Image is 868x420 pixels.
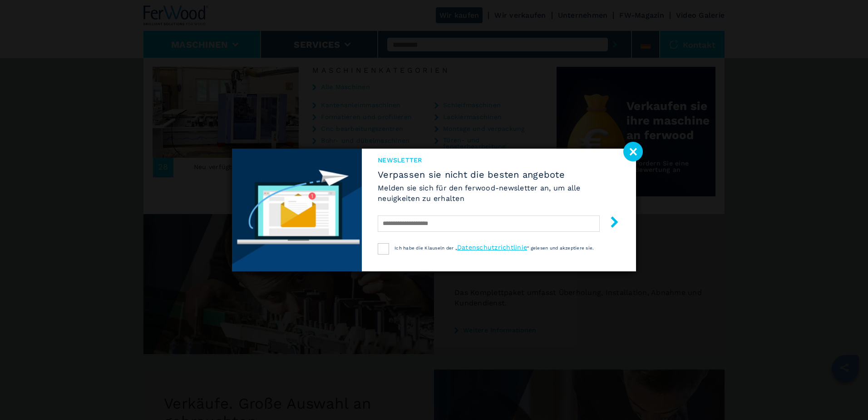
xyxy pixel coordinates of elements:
[395,245,457,250] span: Ich habe die Klauseln der „
[457,244,527,251] a: Datenschutzrichtlinie
[378,169,620,180] span: Verpassen sie nicht die besten angebote
[232,149,362,271] img: Newsletter image
[527,245,594,250] span: “ gelesen und akzeptiere sie.
[378,183,620,204] h6: Melden sie sich für den ferwood-newsletter an, um alle neuigkeiten zu erhalten
[600,213,620,234] button: submit-button
[378,155,620,165] span: Newsletter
